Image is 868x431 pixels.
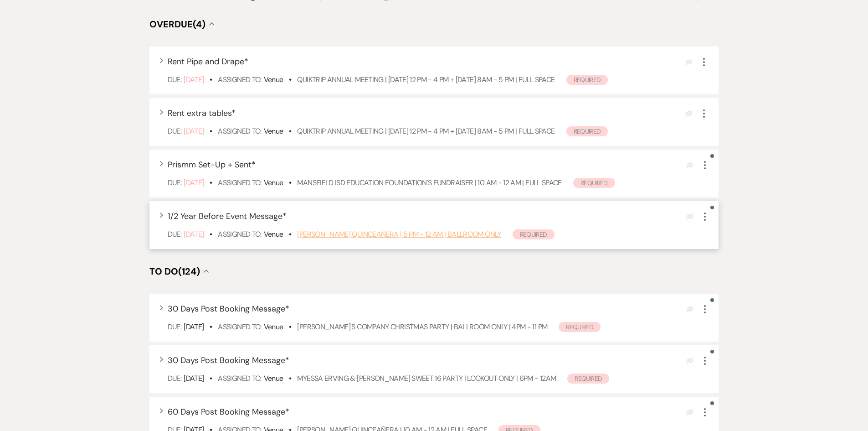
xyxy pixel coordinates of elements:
b: • [210,322,212,332]
a: [PERSON_NAME] Quinceañera | 5 PM - 12 AM | Ballroom ONLY [297,229,501,239]
span: Prismm Set-Up + Sent * [168,159,256,170]
span: Due: [168,229,181,239]
button: Rent Pipe and Drape* [168,57,248,66]
span: Due: [168,178,181,187]
button: Prismm Set-Up + Sent* [168,161,256,169]
span: To Do (124) [149,265,200,277]
b: • [289,322,291,332]
span: Venue [264,178,283,187]
button: 1/2 Year Before Event Message* [168,212,287,220]
span: [DATE] [184,374,204,383]
span: Required [559,322,601,332]
span: Due: [168,126,181,136]
button: 30 Days Post Booking Message* [168,356,289,364]
b: • [210,126,212,136]
span: Assigned To: [218,178,261,187]
span: Venue [264,229,283,239]
b: • [210,374,212,383]
span: Assigned To: [218,75,261,84]
span: Overdue (4) [149,18,205,30]
span: Due: [168,322,181,332]
button: Rent extra tables* [168,109,236,117]
b: • [289,178,291,187]
span: 60 Days Post Booking Message * [168,406,289,417]
span: [DATE] [184,75,204,84]
span: 30 Days Post Booking Message * [168,303,289,314]
button: To Do(124) [149,267,209,276]
span: Required [566,75,608,85]
span: Assigned To: [218,322,261,332]
span: [DATE] [184,126,204,136]
span: Venue [264,322,283,332]
button: 30 Days Post Booking Message* [168,305,289,313]
a: QuikTrip Annual Meeting | [DATE] 12 PM - 4 PM + [DATE] 8AM - 5 PM | FULL SPACE [297,126,555,136]
span: Assigned To: [218,229,261,239]
b: • [210,75,212,84]
span: Required [513,229,555,239]
span: [DATE] [184,322,204,332]
a: QuikTrip Annual Meeting | [DATE] 12 PM - 4 PM + [DATE] 8AM - 5 PM | FULL SPACE [297,75,555,84]
a: Myessa Erving & [PERSON_NAME] Sweet 16 Party | LOOKOUT ONLY | 6PM - 12AM [297,374,556,383]
span: Venue [264,126,283,136]
button: 60 Days Post Booking Message* [168,408,289,416]
span: Venue [264,374,283,383]
span: 30 Days Post Booking Message * [168,355,289,366]
a: [PERSON_NAME]'s Company Christmas Party | BALLROOM ONLY | 4PM - 11 PM [297,322,547,332]
b: • [289,229,291,239]
span: Due: [168,75,181,84]
span: Rent Pipe and Drape * [168,56,248,67]
b: • [289,374,291,383]
span: [DATE] [184,178,204,187]
button: Overdue(4) [149,20,215,29]
b: • [289,126,291,136]
span: 1/2 Year Before Event Message * [168,211,287,222]
span: Assigned To: [218,374,261,383]
span: Required [566,126,608,136]
span: Required [573,178,615,188]
span: Required [567,374,609,384]
span: Due: [168,374,181,383]
b: • [289,75,291,84]
span: Rent extra tables * [168,108,236,119]
span: Assigned To: [218,126,261,136]
b: • [210,178,212,187]
span: [DATE] [184,229,204,239]
span: Venue [264,75,283,84]
a: Mansfield ISD Education Foundation's Fundraiser | 10 AM - 12 AM | FULL SPACE [297,178,561,187]
b: • [210,229,212,239]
